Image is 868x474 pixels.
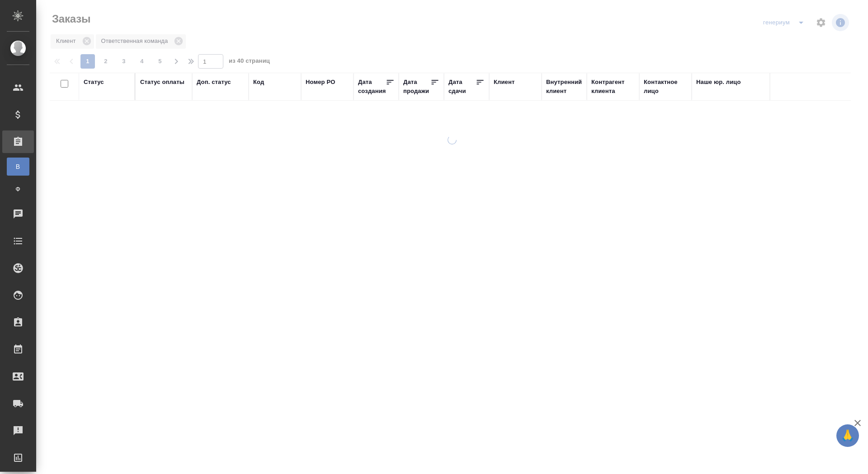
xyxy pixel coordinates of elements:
[11,162,25,171] span: В
[7,180,29,198] a: Ф
[7,158,29,176] a: В
[140,78,184,87] div: Статус оплаты
[696,78,741,87] div: Наше юр. лицо
[197,78,231,87] div: Доп. статус
[11,185,25,194] span: Ф
[253,78,264,87] div: Код
[591,78,635,96] div: Контрагент клиента
[644,78,687,96] div: Контактное лицо
[836,424,859,447] button: 🙏
[403,78,430,96] div: Дата продажи
[840,426,855,445] span: 🙏
[546,78,582,96] div: Внутренний клиент
[306,78,335,87] div: Номер PO
[448,78,476,96] div: Дата сдачи
[494,78,514,87] div: Клиент
[84,78,104,87] div: Статус
[358,78,386,96] div: Дата создания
